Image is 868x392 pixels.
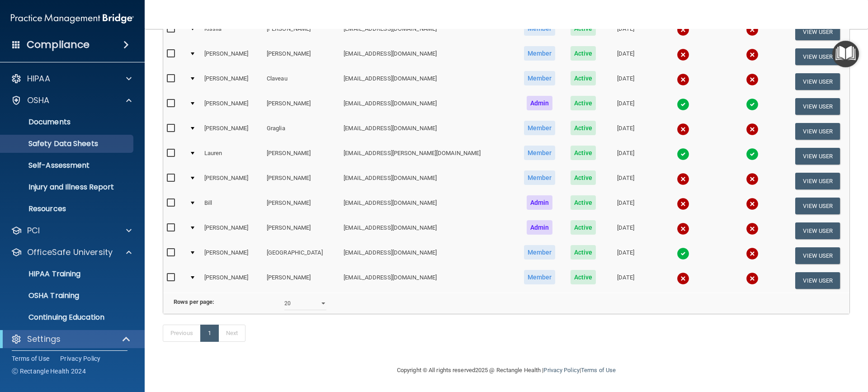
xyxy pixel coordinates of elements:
[571,121,596,135] span: Active
[6,183,129,192] p: Injury and Illness Report
[27,73,50,84] p: HIPAA
[524,21,556,36] span: Member
[263,169,340,194] td: [PERSON_NAME]
[746,98,759,111] img: tick.e7d51cea.svg
[795,198,840,214] button: View User
[746,198,759,210] img: cross.ca9f0e7f.svg
[340,119,516,144] td: [EMAIL_ADDRESS][DOMAIN_NAME]
[603,218,648,243] td: [DATE]
[340,44,516,69] td: [EMAIL_ADDRESS][DOMAIN_NAME]
[524,146,556,160] span: Member
[571,195,596,210] span: Active
[677,173,689,185] img: cross.ca9f0e7f.svg
[263,268,340,293] td: [PERSON_NAME]
[11,9,134,28] img: PMB logo
[571,270,596,284] span: Active
[218,325,245,342] a: Next
[524,270,556,284] span: Member
[201,19,263,44] td: Kissila
[340,144,516,169] td: [EMAIL_ADDRESS][PERSON_NAME][DOMAIN_NAME]
[263,119,340,144] td: Graglia
[795,48,840,65] button: View User
[263,194,340,218] td: [PERSON_NAME]
[11,334,131,345] a: Settings
[571,96,596,110] span: Active
[746,222,759,235] img: cross.ca9f0e7f.svg
[174,298,214,305] b: Rows per page:
[163,325,201,342] a: Previous
[12,354,49,363] a: Terms of Use
[746,272,759,285] img: cross.ca9f0e7f.svg
[201,194,263,218] td: Bill
[524,46,556,61] span: Member
[524,245,556,260] span: Member
[60,354,101,363] a: Privacy Policy
[571,220,596,235] span: Active
[795,272,840,289] button: View User
[603,268,648,293] td: [DATE]
[795,173,840,189] button: View User
[603,94,648,119] td: [DATE]
[340,194,516,218] td: [EMAIL_ADDRESS][DOMAIN_NAME]
[677,272,689,285] img: cross.ca9f0e7f.svg
[795,123,840,140] button: View User
[603,194,648,218] td: [DATE]
[201,268,263,293] td: [PERSON_NAME]
[603,243,648,268] td: [DATE]
[263,218,340,243] td: [PERSON_NAME]
[677,123,689,136] img: cross.ca9f0e7f.svg
[677,73,689,86] img: cross.ca9f0e7f.svg
[677,148,689,161] img: tick.e7d51cea.svg
[746,148,759,161] img: tick.e7d51cea.svg
[27,334,61,345] p: Settings
[524,71,556,85] span: Member
[27,38,90,51] h4: Compliance
[677,222,689,235] img: cross.ca9f0e7f.svg
[27,225,40,236] p: PCI
[340,69,516,94] td: [EMAIL_ADDRESS][DOMAIN_NAME]
[11,73,132,84] a: HIPAA
[201,169,263,194] td: [PERSON_NAME]
[603,44,648,69] td: [DATE]
[746,173,759,185] img: cross.ca9f0e7f.svg
[603,169,648,194] td: [DATE]
[201,94,263,119] td: [PERSON_NAME]
[543,367,579,373] a: Privacy Policy
[340,19,516,44] td: [EMAIL_ADDRESS][DOMAIN_NAME]
[603,69,648,94] td: [DATE]
[571,71,596,85] span: Active
[746,73,759,86] img: cross.ca9f0e7f.svg
[6,161,129,170] p: Self-Assessment
[527,96,553,110] span: Admin
[201,243,263,268] td: [PERSON_NAME]
[27,247,113,258] p: OfficeSafe University
[11,247,132,258] a: OfficeSafe University
[200,325,219,342] a: 1
[677,48,689,61] img: cross.ca9f0e7f.svg
[201,218,263,243] td: [PERSON_NAME]
[263,19,340,44] td: [PERSON_NAME]
[795,98,840,115] button: View User
[571,46,596,61] span: Active
[340,94,516,119] td: [EMAIL_ADDRESS][DOMAIN_NAME]
[603,144,648,169] td: [DATE]
[571,245,596,260] span: Active
[746,123,759,136] img: cross.ca9f0e7f.svg
[524,170,556,185] span: Member
[263,243,340,268] td: [GEOGRAPHIC_DATA]
[677,98,689,111] img: tick.e7d51cea.svg
[27,95,50,106] p: OSHA
[12,367,86,376] span: Ⓒ Rectangle Health 2024
[6,118,129,127] p: Documents
[340,169,516,194] td: [EMAIL_ADDRESS][DOMAIN_NAME]
[581,367,616,373] a: Terms of Use
[677,198,689,210] img: cross.ca9f0e7f.svg
[263,144,340,169] td: [PERSON_NAME]
[571,146,596,160] span: Active
[603,119,648,144] td: [DATE]
[832,41,859,67] button: Open Resource Center
[571,170,596,185] span: Active
[340,268,516,293] td: [EMAIL_ADDRESS][DOMAIN_NAME]
[746,247,759,260] img: cross.ca9f0e7f.svg
[6,291,79,300] p: OSHA Training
